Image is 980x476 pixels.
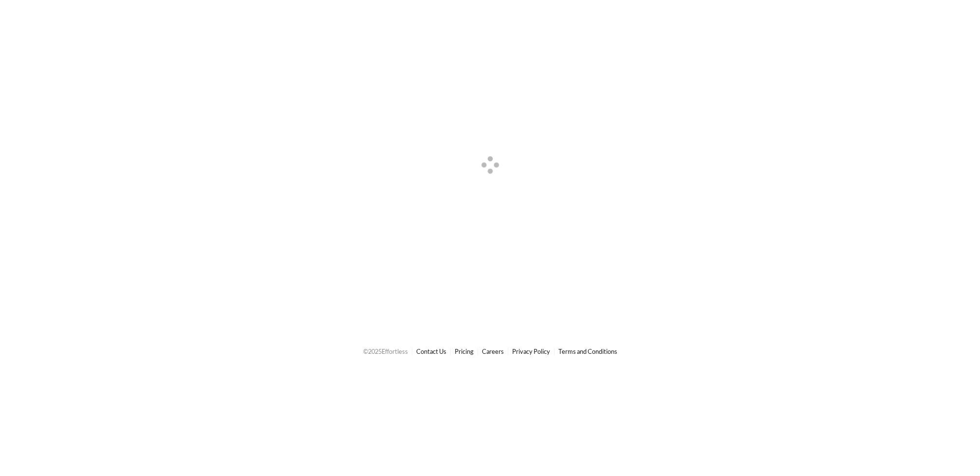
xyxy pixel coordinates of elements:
a: Privacy Policy [512,348,550,355]
a: Pricing [455,348,474,355]
a: Contact Us [416,348,446,355]
a: Careers [482,348,504,355]
a: Terms and Conditions [558,348,617,355]
span: © 2025 Effortless [363,348,408,355]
